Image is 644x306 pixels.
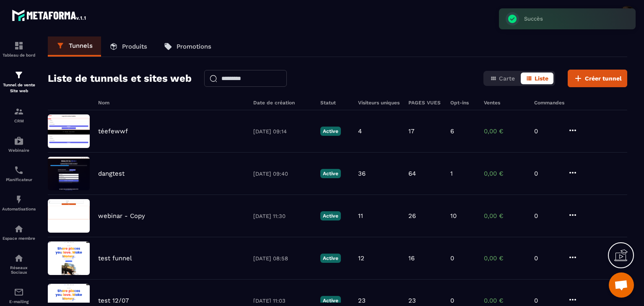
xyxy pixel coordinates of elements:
[101,36,156,57] a: Produits
[14,136,24,146] img: automations
[2,100,36,130] a: formationformationCRM
[14,70,24,80] img: formation
[358,212,363,220] p: 11
[2,119,36,123] p: CRM
[48,199,90,233] img: image
[450,297,454,304] p: 0
[320,127,341,136] p: Active
[484,212,526,220] p: 0,00 €
[2,247,36,281] a: social-networksocial-networkRéseaux Sociaux
[450,212,457,220] p: 10
[408,254,415,262] p: 16
[122,43,147,50] p: Produits
[2,265,36,275] p: Réseaux Sociaux
[320,100,350,106] h6: Statut
[2,130,36,159] a: automationsautomationsWebinaire
[48,157,90,190] img: image
[14,253,24,263] img: social-network
[253,100,312,106] h6: Date de création
[484,170,526,177] p: 0,00 €
[358,254,364,262] p: 12
[98,254,132,262] p: test funnel
[450,127,454,135] p: 6
[2,299,36,304] p: E-mailing
[358,297,366,304] p: 23
[2,207,36,211] p: Automatisations
[156,36,220,57] a: Promotions
[2,34,36,64] a: formationformationTableau de bord
[2,64,36,100] a: formationformationTunnel de vente Site web
[568,70,627,87] button: Créer tunnel
[253,213,312,219] p: [DATE] 11:30
[408,127,414,135] p: 17
[408,297,416,304] p: 23
[408,170,416,177] p: 64
[2,159,36,188] a: schedulerschedulerPlanificateur
[534,212,559,220] p: 0
[48,36,101,57] a: Tunnels
[2,218,36,247] a: automationsautomationsEspace membre
[534,254,559,262] p: 0
[14,194,24,205] img: automations
[358,100,400,106] h6: Visiteurs uniques
[98,297,129,304] p: test 12/07
[2,188,36,218] a: automationsautomationsAutomatisations
[98,170,125,177] p: dangtest
[521,73,553,84] button: Liste
[534,297,559,304] p: 0
[14,224,24,234] img: automations
[48,70,192,87] h2: Liste de tunnels et sites web
[499,75,515,82] span: Carte
[484,100,526,106] h6: Ventes
[320,211,341,220] p: Active
[177,43,211,50] p: Promotions
[358,127,362,135] p: 4
[14,287,24,297] img: email
[450,170,453,177] p: 1
[484,254,526,262] p: 0,00 €
[450,254,454,262] p: 0
[450,100,475,106] h6: Opt-ins
[48,114,90,148] img: image
[253,171,312,177] p: [DATE] 09:40
[48,241,90,275] img: image
[14,165,24,175] img: scheduler
[534,100,564,106] h6: Commandes
[2,82,36,94] p: Tunnel de vente Site web
[484,127,526,135] p: 0,00 €
[358,170,366,177] p: 36
[484,297,526,304] p: 0,00 €
[585,74,622,83] span: Créer tunnel
[2,53,36,57] p: Tableau de bord
[320,254,341,263] p: Active
[98,100,245,106] h6: Nom
[485,73,520,84] button: Carte
[253,128,312,135] p: [DATE] 09:14
[408,212,416,220] p: 26
[534,170,559,177] p: 0
[12,8,87,23] img: logo
[69,42,93,49] p: Tunnels
[320,169,341,178] p: Active
[534,127,559,135] p: 0
[2,236,36,241] p: Espace membre
[2,148,36,153] p: Webinaire
[253,255,312,262] p: [DATE] 08:58
[609,272,634,298] div: Mở cuộc trò chuyện
[535,75,548,82] span: Liste
[408,100,442,106] h6: PAGES VUES
[98,127,128,135] p: téefewwf
[253,298,312,304] p: [DATE] 11:03
[320,296,341,305] p: Active
[14,106,24,117] img: formation
[2,177,36,182] p: Planificateur
[14,41,24,51] img: formation
[98,212,145,220] p: webinar - Copy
